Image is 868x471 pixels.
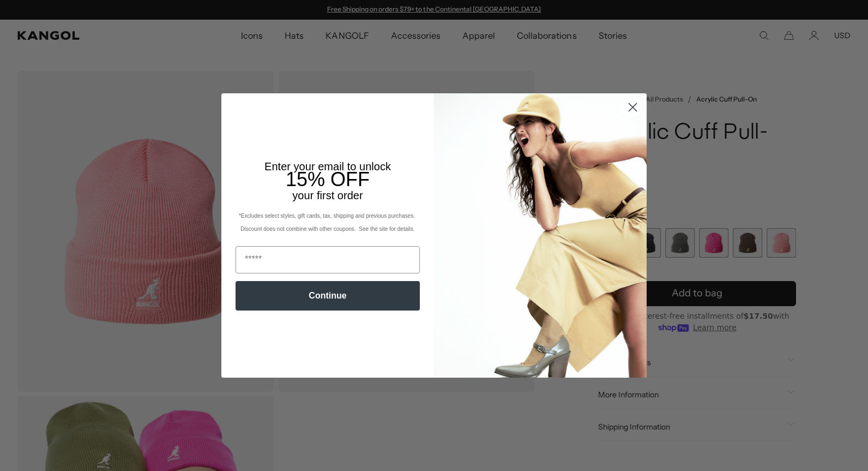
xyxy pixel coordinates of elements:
[239,213,417,232] span: *Excludes select styles, gift cards, tax, shipping and previous purchases. Discount does not comb...
[623,98,642,117] button: Close dialog
[236,281,420,311] button: Continue
[236,246,420,273] input: Email
[264,160,391,172] span: Enter your email to unlock
[292,189,363,201] span: your first order
[434,93,647,377] img: 93be19ad-e773-4382-80b9-c9d740c9197f.jpeg
[286,168,370,190] span: 15% OFF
